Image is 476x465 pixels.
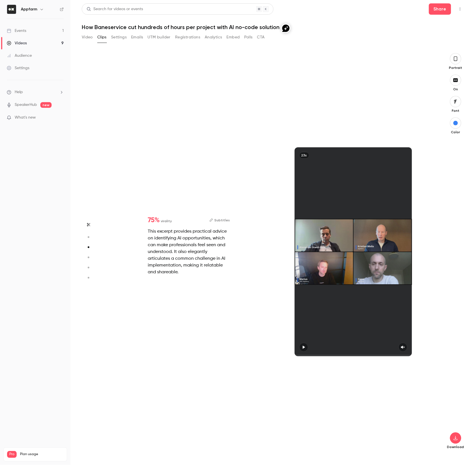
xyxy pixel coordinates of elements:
button: Subtitles [210,217,230,224]
h6: Appfarm [21,6,37,12]
div: Settings [7,65,29,71]
p: Download [447,445,465,449]
p: Font [447,108,465,113]
p: On [447,87,465,91]
a: SpeakerHub [15,102,37,108]
div: This excerpt provides practical advice on identifying AI opportunities, which can make profession... [148,228,230,276]
div: Audience [7,53,32,58]
span: What's new [15,115,36,121]
button: Embed [227,33,240,42]
button: Analytics [205,33,222,42]
span: virality [161,219,172,224]
span: Plan usage [20,452,63,457]
p: Color [447,130,465,134]
button: UTM builder [148,33,171,42]
button: CTA [257,33,265,42]
h1: How Baneservice cut hundreds of hours per project with AI no-code solution [82,24,465,30]
span: 75 % [148,217,160,224]
li: help-dropdown-opener [7,89,64,95]
button: Settings [111,33,127,42]
img: Appfarm [7,5,16,14]
p: Portrait [447,66,465,70]
span: Pro [7,451,17,458]
span: new [40,102,52,108]
iframe: Noticeable Trigger [57,115,64,120]
button: Video [82,33,93,42]
button: Clips [97,33,107,42]
button: Top Bar Actions [456,5,465,14]
button: Emails [131,33,143,42]
button: Share [429,3,451,15]
div: Videos [7,40,27,46]
button: Polls [244,33,253,42]
button: Registrations [175,33,200,42]
span: Help [15,89,23,95]
div: Search for videos or events [87,6,143,12]
div: Events [7,28,26,34]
